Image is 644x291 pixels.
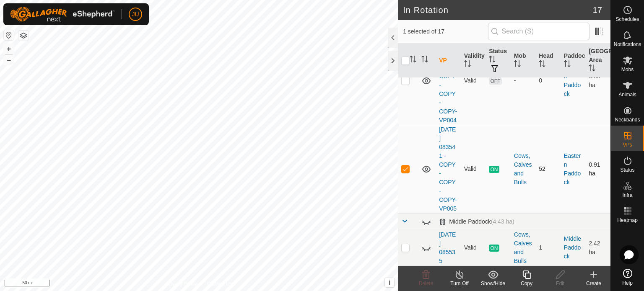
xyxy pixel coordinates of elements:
p-sorticon: Activate to sort [589,66,595,72]
a: Help [611,265,644,289]
th: [GEOGRAPHIC_DATA] Area [585,44,610,78]
p-sorticon: Activate to sort [464,62,471,68]
a: Eastern Paddock [564,152,581,185]
span: OFF [489,77,501,85]
div: Create [577,280,610,287]
span: Animals [618,92,636,97]
td: 0.88 ha [585,36,610,125]
img: Gallagher Logo [10,7,115,22]
div: Turn Off [443,280,476,287]
th: Validity [461,44,486,78]
h2: In Rotation [403,5,593,15]
th: VP [436,44,461,78]
div: Show/Hide [476,280,510,287]
p-sorticon: Activate to sort [539,62,545,68]
a: Middle Paddock [564,235,581,260]
span: ON [489,245,499,252]
p-sorticon: Activate to sort [410,57,416,64]
a: Contact Us [207,280,232,288]
th: Head [535,44,561,78]
td: Valid [461,36,486,125]
div: - [514,76,532,85]
td: 52 [535,125,561,213]
p-sorticon: Activate to sort [564,62,571,68]
span: Mobs [621,67,634,72]
p-sorticon: Activate to sort [489,57,496,64]
td: 2.42 ha [585,230,610,265]
span: 1 selected of 17 [403,27,488,36]
a: [DATE] 083541 - COPY - COPY - COPY-VP004 [439,38,457,124]
button: Map Layers [18,31,29,41]
td: Valid [461,230,486,265]
th: Paddock [561,44,586,78]
span: Heatmap [617,218,638,223]
a: [DATE] 083541 - COPY - COPY - COPY-VP005 [439,126,457,212]
span: Schedules [615,17,639,22]
td: 0.91 ha [585,125,610,213]
a: Eastern Paddock [564,64,581,97]
th: Mob [511,44,536,78]
button: – [4,55,14,65]
span: 17 [593,4,602,16]
div: Cows, Calves and Bulls [514,230,532,265]
button: + [4,44,14,54]
span: JU [132,10,139,19]
a: [DATE] 085535 [439,231,456,264]
p-sorticon: Activate to sort [421,57,428,64]
button: i [385,278,394,287]
div: Copy [510,280,543,287]
a: Privacy Policy [166,280,197,288]
div: Edit [543,280,577,287]
div: Middle Paddock [439,218,514,225]
span: Neckbands [615,117,640,122]
p-sorticon: Activate to sort [514,62,521,68]
th: Status [486,44,511,78]
span: ON [489,166,499,173]
td: 1 [535,230,561,265]
button: Reset Map [4,30,14,40]
span: Status [620,167,634,173]
td: Valid [461,125,486,213]
span: VPs [623,142,632,147]
div: Cows, Calves and Bulls [514,152,532,187]
input: Search (S) [488,23,589,40]
span: (4.43 ha) [491,218,514,225]
span: Help [622,281,633,286]
td: 0 [535,36,561,125]
span: i [389,279,390,286]
span: Notifications [614,42,641,47]
span: Infra [622,193,632,198]
span: Delete [419,281,434,286]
